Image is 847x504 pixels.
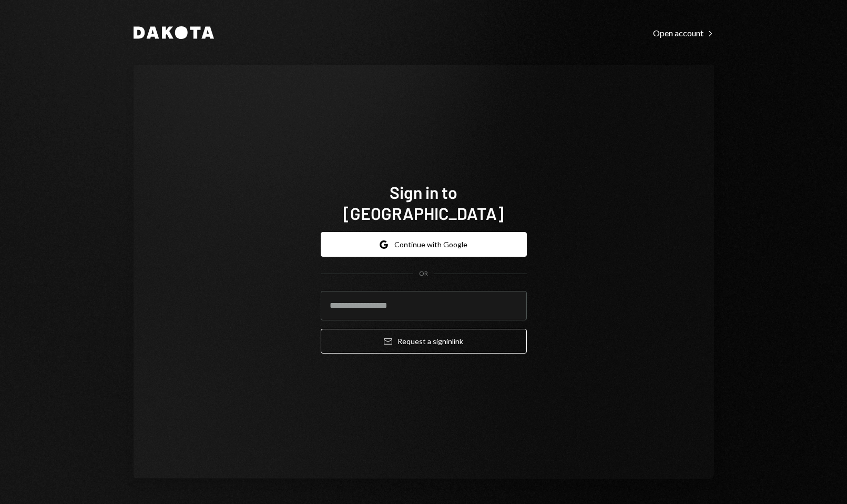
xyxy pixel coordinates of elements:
[653,27,714,38] a: Open account
[419,269,428,278] div: OR
[653,28,714,38] div: Open account
[321,182,527,224] h1: Sign in to [GEOGRAPHIC_DATA]
[321,329,527,354] button: Request a signinlink
[321,232,527,257] button: Continue with Google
